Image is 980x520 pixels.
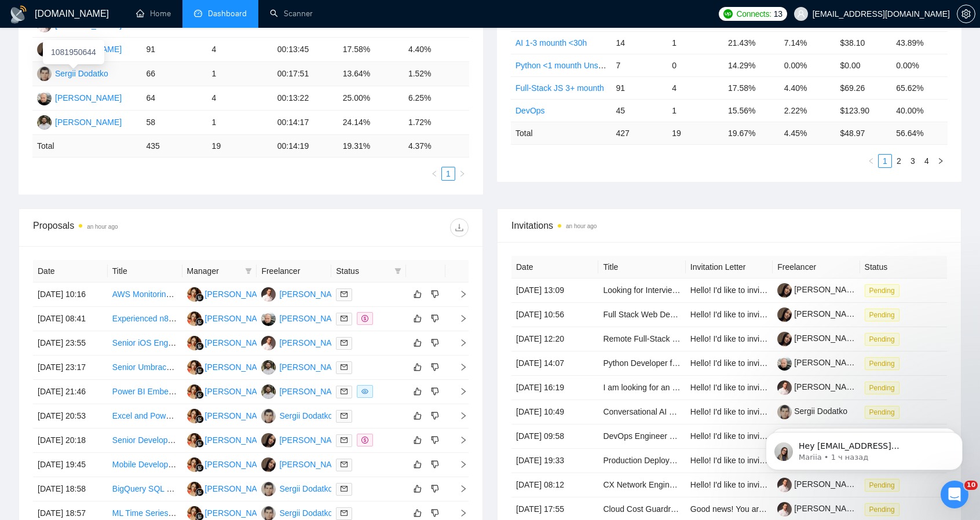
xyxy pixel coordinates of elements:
div: [PERSON_NAME] [205,288,272,301]
a: MV[PERSON_NAME] [187,313,272,323]
td: 66 [142,62,207,86]
div: [PERSON_NAME] [279,312,346,325]
a: MV[PERSON_NAME] [187,289,272,298]
a: DP[PERSON_NAME] [261,289,346,298]
td: 1 [207,111,273,135]
span: Pending [865,357,899,370]
a: Full-Stack JS 3+ mounth [515,83,604,93]
a: SDSergii Dodatko [37,68,108,78]
a: SDSergii Dodatko [261,411,332,420]
a: Python <1 mounth Unspecified h [515,61,633,70]
span: mail [341,485,348,492]
span: like [414,484,422,493]
span: dislike [431,362,439,372]
td: 00:17:51 [273,62,338,86]
div: [PERSON_NAME] [205,434,272,446]
div: [PERSON_NAME] [279,288,346,301]
td: 24.14% [338,111,404,135]
span: Pending [865,284,899,297]
span: right [937,158,944,164]
img: DP [261,287,276,302]
button: like [411,384,425,398]
span: like [414,411,422,420]
a: SDSergii Dodatko [261,508,332,517]
a: Excel and Power BI Dashboard Expert Needed [112,411,281,420]
a: MV[PERSON_NAME] [187,459,272,468]
span: filter [245,268,252,274]
a: DP[PERSON_NAME] [37,20,122,29]
button: like [411,482,425,496]
button: dislike [428,287,442,301]
a: Power BI Embedded Integration & Secure Portal Architecture [112,387,331,396]
div: [PERSON_NAME] [55,91,122,104]
span: like [414,435,422,445]
span: mail [341,461,348,468]
img: DP [261,336,276,350]
span: download [451,223,468,232]
a: Pending [865,358,904,368]
a: OM[PERSON_NAME] [261,386,346,396]
td: 15.56% [723,99,780,122]
span: like [414,314,422,323]
img: gigradar-bm.png [196,464,204,472]
button: like [411,360,425,374]
td: $0.00 [835,54,891,76]
li: 1 [878,154,892,168]
iframe: Intercom notifications сообщение [748,408,980,489]
th: Date [33,260,108,283]
a: Looking for Interviewers for MERN Full-stack Vacancy [603,285,796,295]
span: Pending [865,503,899,516]
li: Next Page [455,167,469,181]
td: 19 [207,135,273,158]
img: SD [37,67,52,81]
td: 2.22% [780,99,836,122]
td: 4.40% [404,38,469,62]
a: 1 [879,155,891,167]
img: MV [187,457,202,472]
span: like [414,362,422,372]
img: c1QcHlxZKC7OvntPHlYmMwKU_sZ42jChqBqVEuYCxTyc8xc8LhzmhavM7iWLLPzMBv [777,283,792,298]
a: Pending [865,334,904,343]
p: Message from Mariia, sent 1 ч назад [50,45,200,55]
a: MV[PERSON_NAME] [187,338,272,347]
div: [PERSON_NAME] [55,116,122,129]
td: 14.29% [723,54,780,76]
a: setting [957,9,975,19]
th: Title [598,256,685,279]
span: mail [341,412,348,419]
a: OM[PERSON_NAME] [261,362,346,371]
td: 0.00% [891,54,948,76]
span: like [414,460,422,469]
a: BigQuery SQL Expert for Entity Deduplication Project [112,484,303,493]
img: KM [261,433,276,448]
td: 17.58% [338,38,404,62]
a: 3 [906,155,919,167]
a: [PERSON_NAME] [777,334,861,343]
td: 435 [142,135,207,158]
a: homeHome [136,9,171,19]
img: c1QcHlxZKC7OvntPHlYmMwKU_sZ42jChqBqVEuYCxTyc8xc8LhzmhavM7iWLLPzMBv [777,307,792,322]
img: gigradar-bm.png [196,318,204,326]
img: c1_dmzTgcx42I1lTd1UGi-cASafTxFuikBacIjJ2kP8ugXmBQ6b1WGeAU4rXnZeKQx [777,356,792,371]
div: [PERSON_NAME] [279,434,346,446]
img: MV [187,482,202,496]
span: Dashboard [208,9,247,19]
div: [PERSON_NAME] [205,458,272,471]
button: left [864,154,878,168]
span: filter [394,268,401,274]
th: Status [860,256,947,279]
div: [PERSON_NAME] [205,482,272,495]
td: 6.25% [404,86,469,111]
img: gigradar-bm.png [196,367,204,375]
td: 25.00% [338,86,404,111]
a: Production Deployment of Client + Server Code for AI Microcontent Generator [603,456,883,465]
div: Sergii Dodatko [55,67,108,80]
img: OM [261,360,276,375]
img: gigradar-bm.png [196,342,204,350]
div: Sergii Dodatko [279,507,332,519]
img: MV [187,409,202,423]
td: 1 [667,99,723,122]
td: 19 [667,122,723,144]
button: like [411,409,425,423]
button: download [450,218,469,237]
